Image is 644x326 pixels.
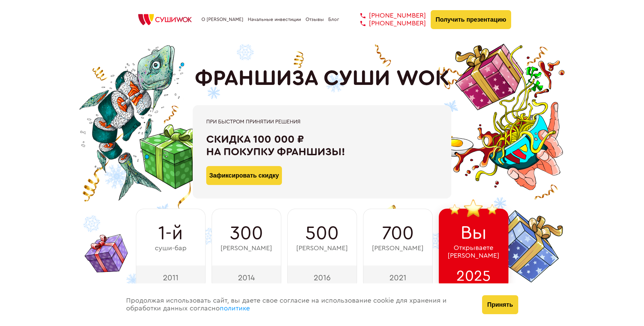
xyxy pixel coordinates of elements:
[206,133,438,158] div: Скидка 100 000 ₽ на покупку франшизы!
[158,223,183,244] span: 1-й
[119,283,476,326] div: Продолжая использовать сайт, вы даете свое согласие на использование cookie для хранения и обрабо...
[248,17,301,22] a: Начальные инвестиции
[431,10,511,29] button: Получить презентацию
[230,223,263,244] span: 300
[136,265,206,290] div: 2011
[482,295,518,314] button: Принять
[460,222,487,244] span: Вы
[363,265,433,290] div: 2021
[133,12,197,27] img: СУШИWOK
[206,119,438,125] div: При быстром принятии решения
[448,244,499,260] span: Открываете [PERSON_NAME]
[195,66,450,91] h1: ФРАНШИЗА СУШИ WOK
[220,305,250,312] a: политике
[382,223,414,244] span: 700
[350,20,426,27] a: [PHONE_NUMBER]
[296,245,348,252] span: [PERSON_NAME]
[306,17,324,22] a: Отзывы
[212,265,281,290] div: 2014
[439,265,508,290] div: 2025
[155,245,187,252] span: суши-бар
[220,245,272,252] span: [PERSON_NAME]
[328,17,339,22] a: Блог
[287,265,357,290] div: 2016
[372,245,424,252] span: [PERSON_NAME]
[201,17,243,22] a: О [PERSON_NAME]
[350,12,426,20] a: [PHONE_NUMBER]
[305,223,339,244] span: 500
[206,166,282,185] button: Зафиксировать скидку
